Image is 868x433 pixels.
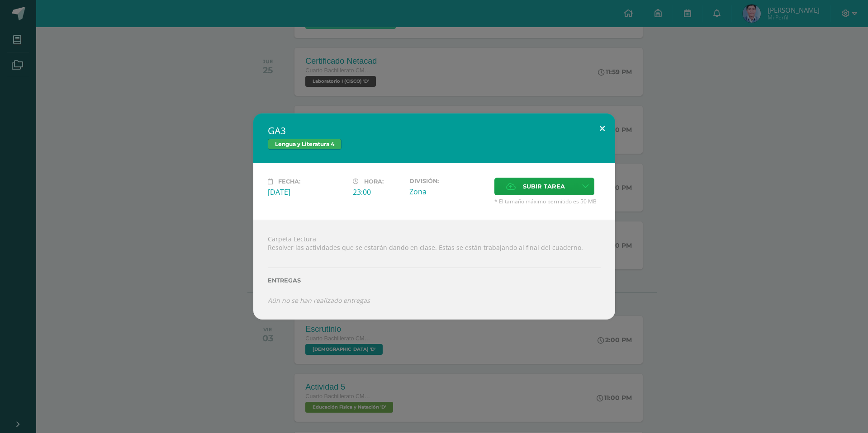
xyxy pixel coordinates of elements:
[278,178,300,185] span: Fecha:
[364,178,384,185] span: Hora:
[268,277,601,284] label: Entregas
[523,178,565,195] span: Subir tarea
[589,113,615,144] button: Close (Esc)
[268,139,342,150] span: Lengua y Literatura 4
[494,198,601,205] span: * El tamaño máximo permitido es 50 MB
[353,187,402,197] div: 23:00
[409,187,487,197] div: Zona
[409,178,487,184] label: División:
[253,220,615,320] div: Carpeta Lectura Resolver las actividades que se estarán dando en clase. Estas se están trabajando...
[268,296,370,305] i: Aún no se han realizado entregas
[268,187,346,197] div: [DATE]
[268,124,601,137] h2: GA3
